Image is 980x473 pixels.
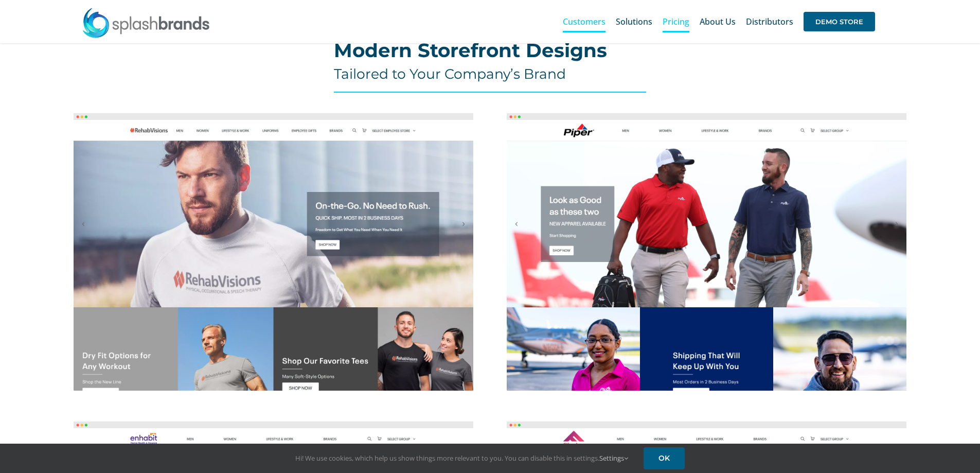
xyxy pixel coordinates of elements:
a: Customers [563,5,605,38]
h4: Tailored to Your Company’s Brand [334,66,646,82]
a: DEMO STORE [804,5,875,38]
span: DEMO STORE [804,12,875,31]
a: Settings [599,453,628,463]
img: SplashBrands.com Logo [82,7,210,38]
span: Customers [563,17,605,26]
span: Distributors [746,17,793,26]
span: Solutions [616,17,652,26]
span: About Us [700,17,736,26]
h2: Modern Storefront Designs [334,40,646,61]
a: OK [644,447,685,469]
span: Pricing [663,17,689,26]
a: Pricing [663,5,689,38]
span: Hi! We use cookies, which help us show things more relevant to you. You can disable this in setti... [295,453,628,463]
nav: Main Menu Sticky [563,5,875,38]
a: Distributors [746,5,793,38]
